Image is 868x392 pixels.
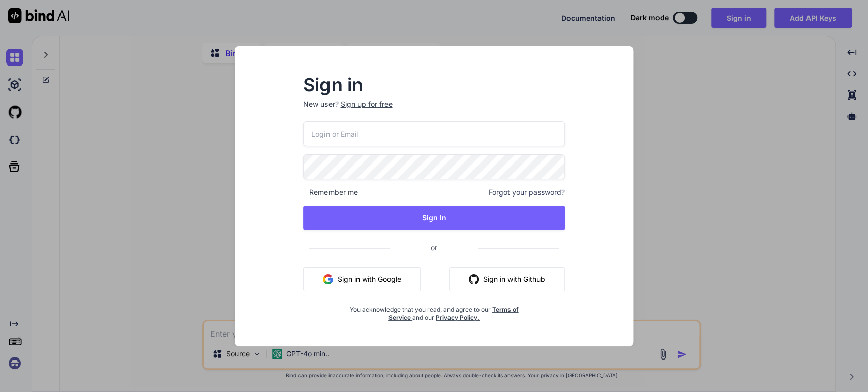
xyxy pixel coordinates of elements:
[303,77,564,93] h2: Sign in
[489,187,565,198] span: Forgot your password?
[436,314,480,321] a: Privacy Policy.
[449,267,565,291] button: Sign in with Github
[388,306,519,321] a: Terms of Service
[347,300,521,322] div: You acknowledge that you read, and agree to our and our
[323,274,333,284] img: google
[303,121,564,146] input: Login or Email
[303,99,564,121] p: New user?
[469,274,479,284] img: github
[340,99,392,109] div: Sign up for free
[303,267,421,291] button: Sign in with Google
[303,206,564,230] button: Sign In
[390,235,478,260] span: or
[303,187,357,198] span: Remember me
